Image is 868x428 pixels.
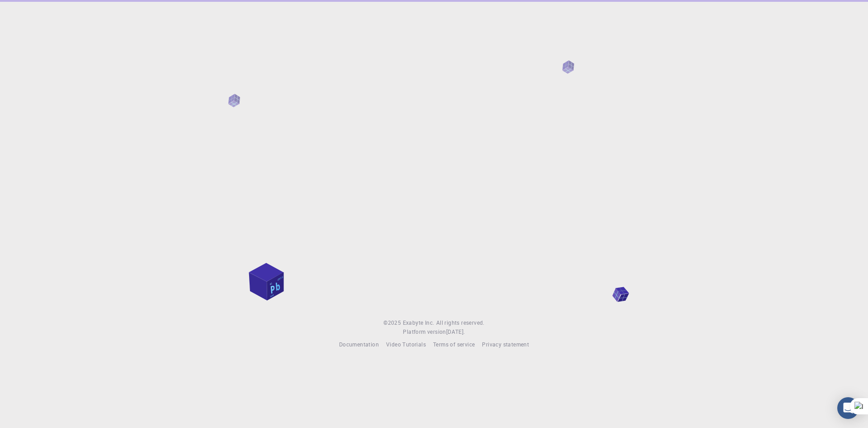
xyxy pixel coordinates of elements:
span: Documentation [339,341,379,348]
a: Video Tutorials [386,340,426,349]
a: [DATE]. [446,327,465,337]
a: Documentation [339,340,379,349]
span: [DATE] . [446,328,465,335]
a: Terms of service [433,340,475,349]
span: © 2025 [383,318,402,327]
a: Privacy statement [482,340,529,349]
span: Terms of service [433,341,475,348]
div: Open Intercom Messenger [837,397,859,419]
span: All rights reserved. [436,318,485,327]
span: Video Tutorials [386,341,426,348]
a: Exabyte Inc. [403,318,434,327]
span: Exabyte Inc. [403,319,434,326]
span: Privacy statement [482,341,529,348]
span: Platform version [403,327,446,337]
